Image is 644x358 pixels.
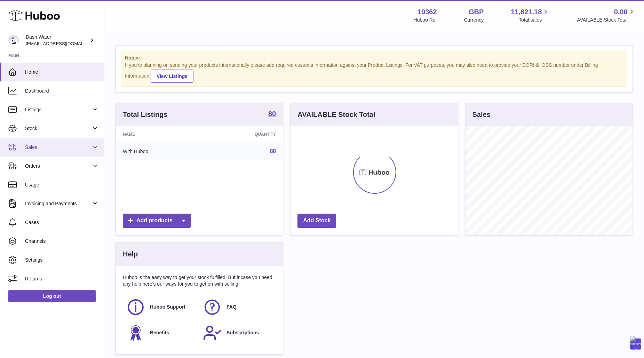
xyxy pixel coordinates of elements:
[125,62,623,83] div: If you're planning on sending your products internationally please add required customs informati...
[519,17,550,23] span: Total sales
[150,329,169,336] span: Benefits
[123,214,191,228] a: Add products
[25,182,99,188] span: Usage
[25,163,92,169] span: Orders
[116,126,204,142] th: Name
[126,324,196,342] a: Benefits
[268,110,276,119] a: 80
[577,17,636,23] span: AVAILABLE Stock Total
[268,110,276,117] strong: 80
[26,34,88,47] div: Dash Water
[25,69,99,75] span: Home
[25,257,99,263] span: Settings
[203,298,272,317] a: FAQ
[8,35,19,46] img: bea@dash-water.com
[25,238,99,245] span: Channels
[204,126,283,142] th: Quantity
[25,106,92,113] span: Listings
[577,7,636,23] a: 0.00 AVAILABLE Stock Total
[125,55,623,61] strong: Notice
[226,329,259,336] span: Subscriptions
[25,88,99,94] span: Dashboard
[414,17,437,23] div: Huboo Ref
[8,290,96,302] a: Log out
[25,219,99,226] span: Cases
[126,298,196,317] a: Huboo Support
[511,7,550,23] a: 11,821.18 Total sales
[418,7,437,17] strong: 10362
[151,70,193,83] a: View Listings
[203,324,272,342] a: Subscriptions
[270,148,276,154] a: 80
[297,214,336,228] a: Add Stock
[472,110,491,119] h3: Sales
[123,274,276,287] p: Huboo is the easy way to get your stock fulfilled. But incase you need any help here's our ways f...
[150,304,185,310] span: Huboo Support
[123,110,168,119] h3: Total Listings
[25,125,92,132] span: Stock
[25,276,99,282] span: Returns
[511,7,542,17] span: 11,821.18
[25,144,92,151] span: Sales
[226,304,237,310] span: FAQ
[469,7,484,17] strong: GBP
[123,249,138,259] h3: Help
[116,142,204,160] td: With Huboo
[464,17,484,23] div: Currency
[614,7,628,17] span: 0.00
[297,110,375,119] h3: AVAILABLE Stock Total
[26,41,102,46] span: [EMAIL_ADDRESS][DOMAIN_NAME]
[25,200,92,207] span: Invoicing and Payments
